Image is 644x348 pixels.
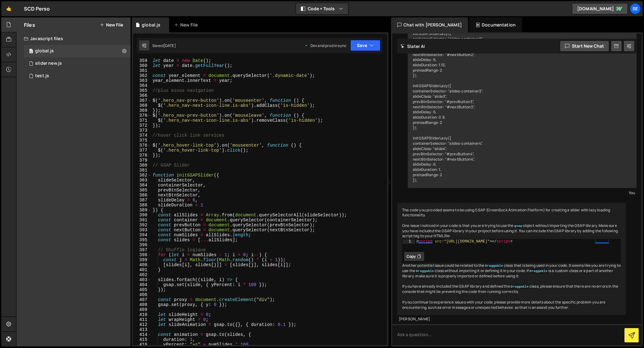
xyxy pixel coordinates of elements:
div: 383 [133,178,151,183]
a: [DOMAIN_NAME] [572,3,628,14]
div: 380 [133,163,151,168]
div: 360 [133,63,151,68]
a: Se [630,3,641,14]
div: 399 [133,257,151,262]
div: 411 [133,317,151,322]
div: 414 [133,332,151,337]
div: 370 [133,113,151,118]
div: 363 [133,78,151,83]
div: 364 [133,83,151,88]
div: 390 [133,213,151,218]
div: global.js [142,22,160,28]
div: test.js [35,73,49,79]
div: 379 [133,158,151,163]
button: Start new chat [560,40,609,52]
div: The code you provided seems to be using GSAP (GreenSock Animation Platform) for creating a slider... [397,203,626,315]
div: 407 [133,297,151,302]
div: 403 [133,277,151,282]
div: 362 [133,73,151,78]
div: 395 [133,237,151,242]
div: Saved [152,43,176,48]
div: 398 [133,252,151,257]
div: 386 [133,193,151,198]
div: New File [174,22,200,28]
div: 401 [133,267,151,272]
div: 387 [133,198,151,203]
div: 385 [133,188,151,193]
div: 412 [133,322,151,327]
div: 373 [133,128,151,133]
div: 402 [133,272,151,277]
div: slider new.js [35,61,62,66]
div: 361 [133,68,151,73]
div: 384 [133,183,151,188]
div: 389 [133,208,151,213]
div: global.js [35,48,54,54]
div: 372 [133,123,151,128]
code: Draggable [529,269,548,273]
code: Draggable [510,285,529,289]
h2: Slater AI [400,43,425,49]
div: 382 [133,173,151,178]
div: 367 [133,98,151,103]
div: 400 [133,262,151,267]
div: 409 [133,307,151,312]
div: 1 [403,239,415,244]
code: gsap [514,224,523,228]
div: Dev and prod in sync [304,43,347,48]
div: You [409,190,635,196]
div: 391 [133,218,151,223]
div: 397 [133,247,151,252]
div: Documentation [469,17,522,32]
div: 365 [133,88,151,93]
div: 3360/40705.js [24,70,131,82]
div: [DATE] [163,43,176,48]
div: 369 [133,108,151,113]
button: Save [350,40,380,51]
span: 0 [29,49,33,54]
div: 368 [133,103,151,108]
div: Javascript files [16,32,131,45]
div: 404 [133,282,151,287]
div: 406 [133,292,151,297]
div: 405 [133,287,151,292]
div: 371 [133,118,151,123]
div: 359 [133,58,151,63]
div: 3360/42483.js [24,57,131,70]
div: 378 [133,153,151,158]
div: 393 [133,228,151,233]
div: 413 [133,327,151,332]
div: 416 [133,342,151,347]
div: 366 [133,93,151,98]
div: 377 [133,148,151,153]
button: Code + Tools [296,3,348,14]
code: Draggable [485,264,504,268]
div: 394 [133,233,151,237]
h2: Files [24,21,35,28]
div: 392 [133,223,151,228]
div: [PERSON_NAME] [399,317,624,322]
div: 375 [133,138,151,143]
div: 408 [133,302,151,307]
a: 🤙 [1,1,16,16]
div: 410 [133,312,151,317]
button: Copy [404,252,425,261]
div: SCD Perso [24,5,50,12]
div: Chat with [PERSON_NAME] [391,17,468,32]
button: New File [100,22,123,27]
div: 381 [133,168,151,173]
div: 374 [133,133,151,138]
div: 396 [133,242,151,247]
div: 376 [133,143,151,148]
div: 3360/40599.js [24,45,131,57]
div: 388 [133,203,151,208]
code: Draggable [415,269,435,273]
div: 415 [133,337,151,342]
